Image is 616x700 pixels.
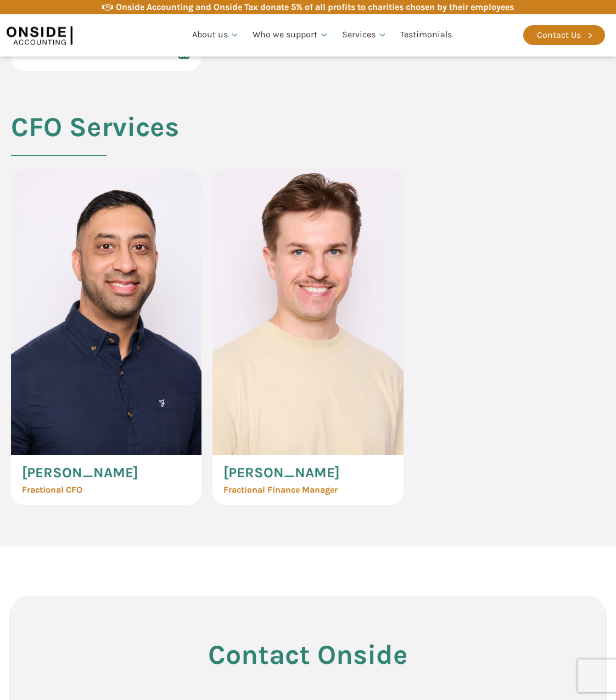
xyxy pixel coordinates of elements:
div: Contact Us [537,28,581,42]
span: Fractional Finance Manager [223,486,338,494]
a: Contact Us [523,25,605,45]
span: [PERSON_NAME] [22,466,138,480]
img: Onside Accounting [7,22,72,48]
a: Testimonials [394,16,458,54]
span: Fractional CFO [22,486,82,494]
h2: CFO Services [11,112,179,169]
a: Services [335,16,394,54]
span: R&D Tax Associate [22,49,99,58]
h3: Contact Onside [66,640,550,670]
a: Who we support [246,16,335,54]
a: About us [186,16,246,54]
span: [PERSON_NAME] [223,466,340,480]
